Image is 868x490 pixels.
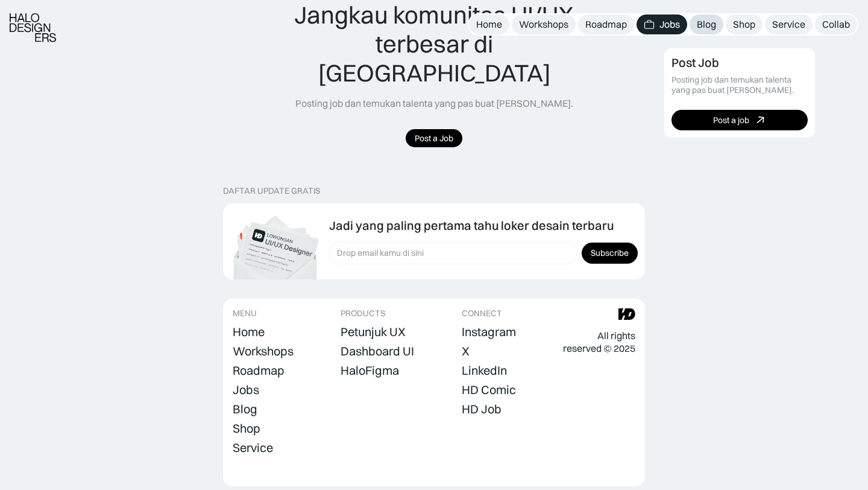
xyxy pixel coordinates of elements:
[233,325,265,339] div: Home
[815,14,857,34] a: Collab
[519,18,568,31] div: Workshops
[563,329,635,355] div: All rights reserved © 2025
[223,186,320,196] div: DAFTAR UPDATE GRATIS
[341,344,414,358] div: Dashboard UI
[233,402,257,416] div: Blog
[462,383,516,397] div: HD Comic
[233,344,294,358] div: Workshops
[329,218,614,233] div: Jadi yang paling pertama tahu loker desain terbaru
[772,18,805,31] div: Service
[329,241,577,264] input: Drop email kamu di sini
[341,343,414,360] a: Dashboard UI
[637,14,687,34] a: Jobs
[341,362,399,379] a: HaloFigma
[713,115,749,125] div: Post a job
[462,344,470,358] div: X
[733,18,755,31] div: Shop
[233,401,257,418] a: Blog
[341,308,385,319] div: PRODUCTS
[690,14,723,34] a: Blog
[295,97,573,110] div: Posting job dan temukan talenta yang pas buat [PERSON_NAME].
[233,381,259,398] a: Jobs
[462,363,507,378] div: LinkedIn
[469,14,509,34] a: Home
[476,18,502,31] div: Home
[233,363,285,378] div: Roadmap
[233,308,257,319] div: MENU
[233,439,273,456] a: Service
[726,14,763,34] a: Shop
[415,133,453,144] div: Post a Job
[462,362,507,379] a: LinkedIn
[585,18,627,31] div: Roadmap
[671,75,808,95] div: Posting job dan temukan talenta yang pas buat [PERSON_NAME].
[329,241,638,264] form: Form Subscription
[233,323,265,340] a: Home
[462,381,516,398] a: HD Comic
[462,325,516,339] div: Instagram
[462,401,502,418] a: HD Job
[233,441,273,455] div: Service
[462,323,516,340] a: Instagram
[462,343,470,360] a: X
[671,110,808,130] a: Post a job
[697,18,716,31] div: Blog
[233,362,285,379] a: Roadmap
[341,323,406,340] a: Petunjuk UX
[341,325,406,339] div: Petunjuk UX
[462,402,502,416] div: HD Job
[233,343,294,360] a: Workshops
[269,1,599,87] div: Jangkau komunitas UI/UX terbesar di [GEOGRAPHIC_DATA]
[582,243,638,264] input: Subscribe
[341,363,399,378] div: HaloFigma
[578,14,634,34] a: Roadmap
[233,421,260,436] div: Shop
[512,14,576,34] a: Workshops
[233,383,259,397] div: Jobs
[671,56,719,70] div: Post Job
[659,18,680,31] div: Jobs
[462,308,502,319] div: CONNECT
[765,14,813,34] a: Service
[406,129,462,148] a: Post a Job
[233,420,260,437] a: Shop
[822,18,850,31] div: Collab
